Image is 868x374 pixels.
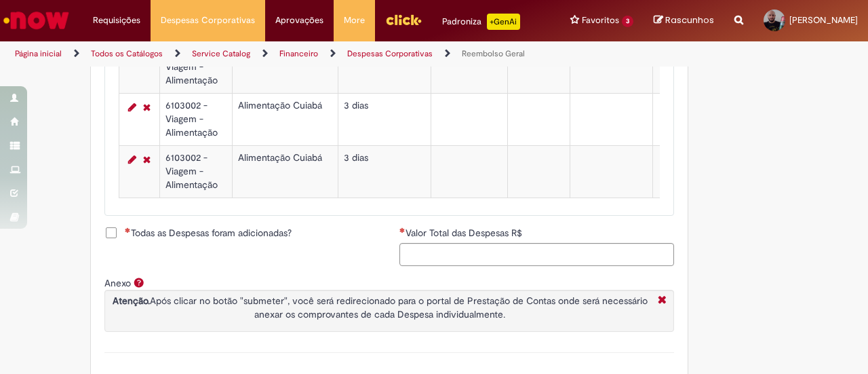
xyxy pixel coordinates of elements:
img: ServiceNow [1,7,71,34]
i: Fechar More information Por anexo [654,294,670,308]
img: click_logo_yellow_360x200.png [385,10,422,30]
span: Despesas Corporativas [161,14,255,27]
span: Aprovações [275,14,323,27]
a: Remover linha 2 [140,99,154,115]
span: Rascunhos [665,14,714,26]
span: Ajuda para Anexo [131,277,147,288]
span: Necessários [125,227,131,233]
span: 3 [622,16,633,27]
td: 3 dias [338,145,431,198]
span: [PERSON_NAME] [789,14,858,26]
a: Todos os Catálogos [91,48,163,59]
td: Alimentação Cuiabá [232,145,338,198]
a: Financeiro [279,48,318,59]
a: Editar Linha 3 [125,151,140,168]
span: Necessários [399,227,406,233]
a: Service Catalog [192,48,250,59]
label: Anexo [104,277,131,289]
td: 3 dias [338,41,431,93]
span: More [344,14,365,27]
ul: Trilhas de página [10,41,568,67]
td: Alimentação Cuiabá [232,41,338,93]
span: Valor Total das Despesas R$ [406,227,525,239]
p: +GenAi [487,14,520,30]
span: Requisições [93,14,140,27]
a: Rascunhos [654,14,714,27]
td: 6103002 - Viagem - Alimentação [159,93,232,145]
td: 3 dias [338,93,431,145]
a: Despesas Corporativas [347,48,433,59]
input: Valor Total das Despesas R$ [399,243,674,266]
td: 6103002 - Viagem - Alimentação [159,41,232,93]
a: Página inicial [15,48,62,59]
div: Padroniza [442,14,520,30]
td: Alimentação Cuiabá [232,93,338,145]
span: Favoritos [582,14,619,27]
td: 6103002 - Viagem - Alimentação [159,145,232,198]
span: Todas as Despesas foram adicionadas? [125,226,292,240]
a: Editar Linha 2 [125,99,140,115]
p: Após clicar no botão "submeter", você será redirecionado para o portal de Prestação de Contas ond... [108,294,651,321]
a: Reembolso Geral [462,48,525,59]
a: Remover linha 3 [140,151,154,168]
strong: Atenção. [113,295,150,307]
